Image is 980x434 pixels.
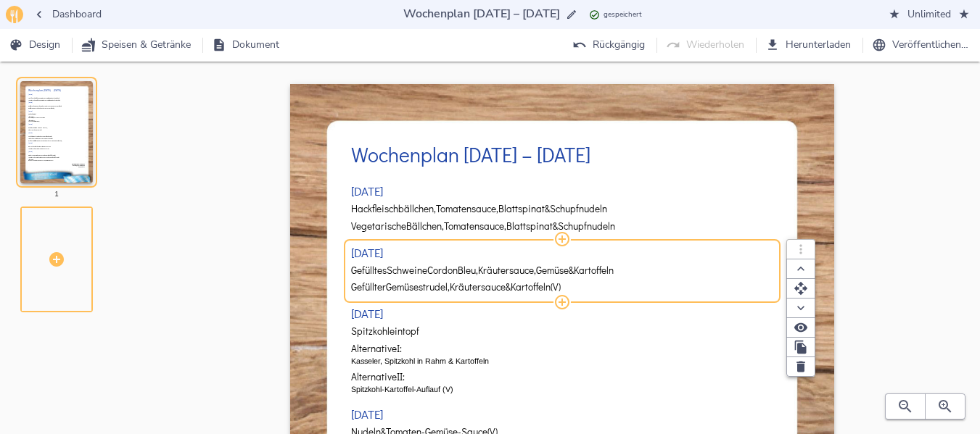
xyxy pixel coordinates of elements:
[351,343,397,354] span: Alternative
[436,204,498,214] span: Tomatensauce,
[351,184,383,198] h3: [DATE]
[478,265,536,276] span: Kräutersauce,
[569,32,651,59] button: Rückgängig
[574,265,614,276] span: Kartoffeln
[78,32,197,59] button: Speisen & Getränke
[35,6,102,24] span: Dashboard
[575,36,645,54] span: Rückgängig
[397,372,405,383] span: II:
[604,9,642,21] span: gespeichert
[569,265,574,276] span: &
[12,36,60,54] span: Design
[351,282,386,293] span: Gefüllter
[869,32,974,59] button: Veröffentlichen…
[536,265,569,276] span: Gemüse
[351,143,774,166] h2: Wochenplan [DATE] – [DATE]
[351,221,406,232] span: Vegetarische
[351,178,774,239] div: [DATE]Hackfleischbällchen,Tomatensauce,Blattspinat&SchupfnudelnVegetarischeBällchen,Tomatensauce,...
[406,221,444,232] span: Bällchen,
[875,36,968,54] span: Veröffentlichen…
[511,282,551,293] span: Kartoffeln
[351,355,774,367] p: Kasseler, Spitzkohl in Rahm & Kartoffeln
[550,204,607,214] span: Schupfnudeln
[351,238,774,300] div: [DATE]GefülltesSchweineCordonBleu,Kräutersauce,Gemüse&KartoffelnGefüllterGemüsestrudel,Kräutersau...
[498,204,545,214] span: Blattspinat
[506,221,553,232] span: Blattspinat
[794,340,808,354] svg: Duplizieren
[215,36,279,54] span: Dokument
[48,251,65,268] svg: Seite hinzufügen
[351,265,387,276] span: Gefülltes
[351,246,383,259] h3: [DATE]
[351,300,774,401] div: [DATE]SpitzkohleintopfAlternativeI:Kasseler, Spitzkohl in Rahm & KartoffelnAlternativeII:Spitzkoh...
[351,137,774,172] div: Wochenplan [DATE] – [DATE]
[351,326,419,337] span: Spitzkohleintopf
[884,1,974,28] button: Unlimited
[762,32,857,59] button: Herunterladen
[545,204,550,214] span: &
[351,306,383,320] h3: [DATE]
[20,70,144,195] div: Wochenplan [DATE] – [DATE][DATE]Hackfleischbällchen,Tomatensauce,Blattspinat&SchupfnudelnVegetari...
[427,265,458,276] span: Cordon
[553,230,571,248] button: Modul hinzufügen
[506,282,511,293] span: &
[794,359,808,374] svg: Löschen
[890,6,968,24] span: Unlimited
[29,1,107,28] button: Dashboard
[794,281,808,296] svg: Verschieben
[351,372,397,383] span: Alternative
[351,383,774,395] p: Spitzkohl-Kartoffel-Auflauf (V)
[558,221,615,232] span: Schupfnudeln
[450,282,506,293] span: Kräutersauce
[551,282,561,293] span: (V)
[386,282,450,293] span: Gemüsestrudel,
[794,262,808,276] svg: Nach oben
[553,293,571,311] button: Modul hinzufügen
[387,265,427,276] span: Schweine
[444,221,506,232] span: Tomatensauce,
[794,320,808,335] svg: Zeigen / verbergen
[397,343,402,354] span: I:
[553,221,558,232] span: &
[400,4,563,24] input: …
[209,32,285,59] button: Dokument
[84,36,191,54] span: Speisen & Getränke
[351,407,383,421] h3: [DATE]
[351,204,436,214] span: Hackfleischbällchen,
[794,301,808,315] svg: Nach unten
[589,9,600,20] svg: Zuletzt gespeichert: 25.08.2025 11:36 Uhr
[6,32,66,59] button: Design
[458,265,478,276] span: Bleu,
[768,36,851,54] span: Herunterladen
